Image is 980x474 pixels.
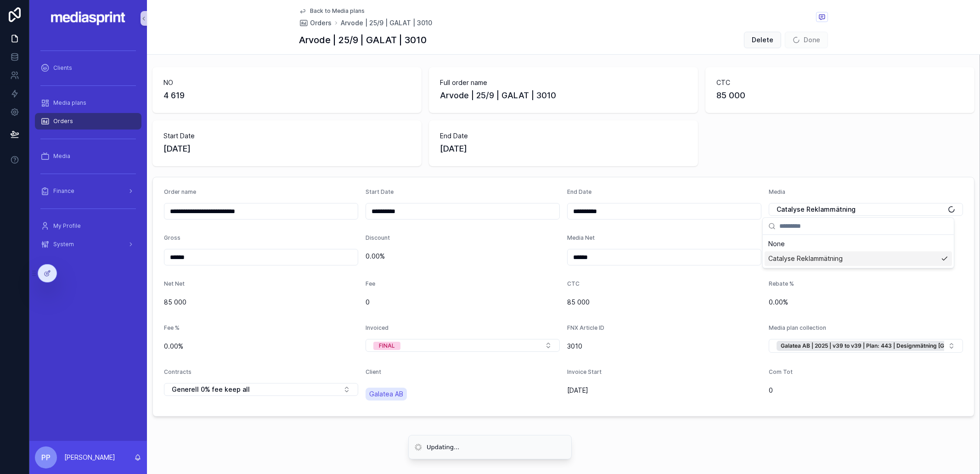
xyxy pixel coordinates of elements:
[35,183,141,199] a: Finance
[440,131,687,141] span: End Date
[35,113,141,130] a: Orders
[440,89,687,102] span: Arvode | 25/9 | GALAT | 3010
[163,131,411,141] span: Start Date
[164,188,196,195] span: Order name
[769,203,963,216] button: Select Button
[716,89,963,102] span: 85 000
[366,252,560,261] span: 0.00%
[163,142,411,155] span: [DATE]
[53,152,70,160] span: Media
[41,452,51,463] span: PP
[53,241,74,248] span: System
[366,368,381,375] span: Client
[310,7,365,15] span: Back to Media plans
[567,298,761,307] span: 85 000
[164,298,358,307] span: 85 000
[366,388,407,401] a: Galatea AB
[299,18,332,28] a: Orders
[299,34,427,46] h1: Arvode | 25/9 | GALAT | 3010
[752,35,773,45] span: Delete
[29,37,147,265] div: scrollable content
[769,298,963,307] span: 0.00%
[366,298,560,307] span: 0
[769,386,963,395] span: 0
[53,118,73,125] span: Orders
[440,78,687,87] span: Full order name
[51,11,126,26] img: App logo
[769,324,826,331] span: Media plan collection
[53,64,72,72] span: Clients
[366,234,390,241] span: Discount
[35,95,141,111] a: Media plans
[164,383,358,396] button: Select Button
[164,342,358,351] span: 0.00%
[567,386,761,395] span: [DATE]
[299,7,365,15] a: Back to Media plans
[769,339,963,353] button: Select Button
[53,187,74,195] span: Finance
[164,280,185,287] span: Net Net
[163,78,411,87] span: NO
[716,78,963,87] span: CTC
[310,18,332,28] span: Orders
[366,280,375,287] span: Fee
[440,142,687,155] span: [DATE]
[768,254,843,263] span: Catalyse Reklammätning
[35,236,141,253] a: System
[164,234,180,241] span: Gross
[769,188,785,195] span: Media
[763,235,954,268] div: Suggestions
[567,234,595,241] span: Media Net
[379,342,395,350] div: FINAL
[1,44,17,61] iframe: Spotlight
[164,368,191,375] span: Contracts
[35,218,141,234] a: My Profile
[567,324,604,331] span: FNX Article ID
[53,99,86,107] span: Media plans
[35,148,141,164] a: Media
[163,89,411,102] span: 4 619
[35,60,141,76] a: Clients
[567,368,602,375] span: Invoice Start
[427,443,460,452] div: Updating...
[53,222,81,230] span: My Profile
[769,280,794,287] span: Rebate %
[567,188,591,195] span: End Date
[769,368,793,375] span: Com Tot
[744,32,781,48] button: Delete
[567,280,580,287] span: CTC
[172,385,250,394] span: Generell 0% fee keep all
[366,324,389,331] span: Invoiced
[777,205,856,214] span: Catalyse Reklammätning
[567,342,761,351] span: 3010
[341,18,432,28] a: Arvode | 25/9 | GALAT | 3010
[366,188,394,195] span: Start Date
[164,324,180,331] span: Fee %
[366,339,560,352] button: Select Button
[369,389,403,399] span: Galatea AB
[64,453,115,462] p: [PERSON_NAME]
[765,237,952,251] div: None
